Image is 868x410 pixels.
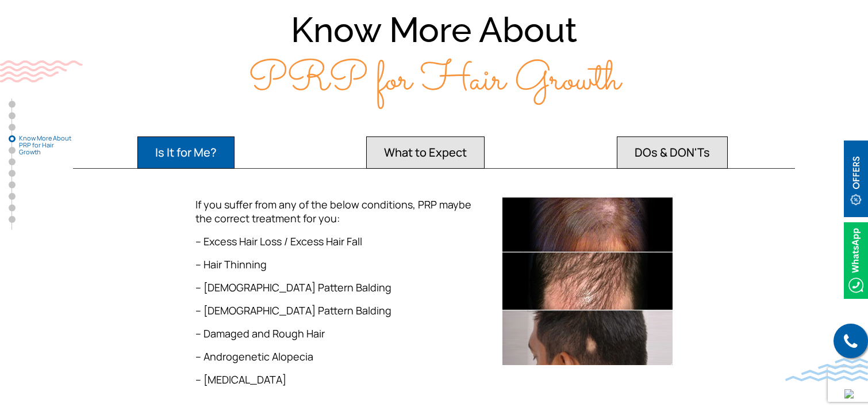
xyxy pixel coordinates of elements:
[195,327,325,340] span: – Damaged and Rough Hair
[248,51,620,111] span: PRP for Hair Growth
[195,303,391,317] span: – [DEMOGRAPHIC_DATA] Pattern Balding
[195,234,362,248] span: – Excess Hair Loss / Excess Hair Fall
[195,280,391,294] span: – [DEMOGRAPHIC_DATA] Pattern Balding
[617,136,728,169] button: DOs & DON'Ts
[137,136,235,169] button: Is It for Me?
[844,253,868,266] a: Whatsappicon
[195,257,267,271] span: – Hair Thinning
[66,6,802,105] div: Know More About
[844,389,854,398] img: up-blue-arrow.svg
[844,222,868,299] img: Whatsappicon
[366,136,485,169] button: What to Expect
[9,135,16,142] a: Know More About PRP for Hair Growth
[785,358,868,381] img: bluewave
[19,135,76,155] span: Know More About PRP for Hair Growth
[844,141,868,217] img: offerBt
[195,198,471,225] span: If you suffer from any of the below conditions, PRP maybe the correct treatment for you:
[195,350,313,363] span: – Androgenetic Alopecia
[195,373,286,386] span: – [MEDICAL_DATA]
